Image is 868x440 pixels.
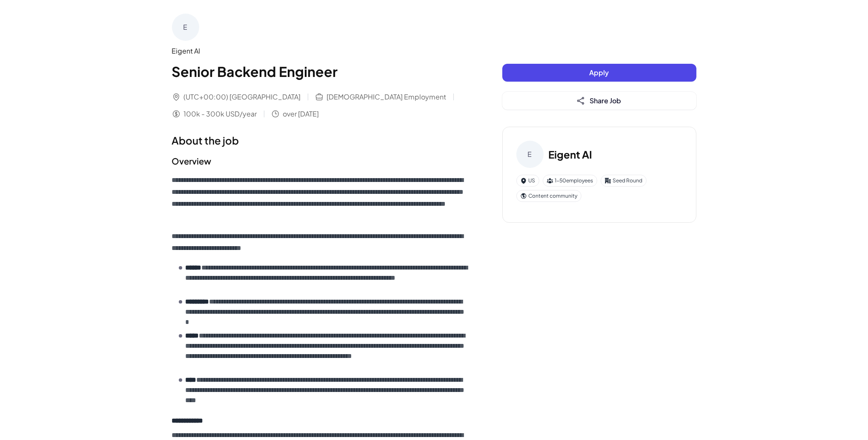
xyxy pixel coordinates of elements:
span: [DEMOGRAPHIC_DATA] Employment [327,92,447,102]
span: Share Job [590,96,622,105]
div: E [172,14,199,41]
span: over [DATE] [283,109,319,119]
button: Apply [502,64,696,82]
span: Apply [590,68,609,77]
div: US [516,175,539,187]
h3: Eigent AI [549,147,593,162]
div: E [516,141,544,168]
h1: Senior Backend Engineer [172,61,468,82]
div: 1-50 employees [543,175,597,187]
h2: Overview [172,155,468,167]
div: Eigent AI [172,46,468,56]
div: Seed Round [601,175,647,187]
div: Content community [516,190,582,202]
span: 100k - 300k USD/year [184,109,257,119]
span: (UTC+00:00) [GEOGRAPHIC_DATA] [184,92,301,102]
button: Share Job [502,92,696,110]
h1: About the job [172,133,468,148]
